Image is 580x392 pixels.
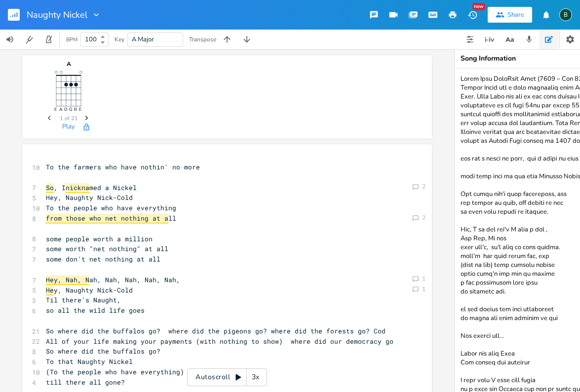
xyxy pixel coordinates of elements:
div: Autoscroll [187,368,267,386]
span: till there all gone? [46,378,125,387]
span: some don't net nothing at all [46,255,160,263]
button: Share [488,7,532,23]
span: so all the wild life goes [46,306,145,315]
span: Naughty Nickel [27,10,87,19]
div: 1 [422,276,425,282]
span: To that Naughty Nickel [46,357,133,366]
text: B [75,107,77,113]
span: some worth "net nothing" at all [46,244,168,253]
span: ah, Nah, Nah, Nah, Nah, [46,275,180,284]
text: G [70,107,73,113]
span: nickna [66,183,89,193]
div: 2 [422,215,425,221]
span: He [46,286,54,295]
div: 2 [422,184,425,190]
div: Share [507,10,524,19]
div: Key [115,36,124,42]
div: New [472,3,485,10]
span: To the people who have everything [46,203,176,212]
div: 3x [247,368,265,386]
text: E [55,107,57,113]
div: Transpose [189,36,216,42]
span: Hey, Nah, N [46,275,89,285]
button: New [463,6,482,24]
span: So where did the buffalos go? [46,347,160,356]
div: BPM [66,37,77,42]
span: All of your life making your payments (with nothing to show) where did our democracy go [46,337,393,346]
span: Hey, Naughty Nick-Cold [46,193,133,202]
span: So where did the buffalos go? where did the pigeons go? where did the forests go? Cod [46,327,386,335]
text: A [60,107,63,113]
text: D [65,107,68,113]
span: some people worth a million [46,234,153,243]
span: from those who net nothing at a [46,214,168,224]
button: B [559,3,572,26]
span: , I med a Nickel [46,183,137,192]
span: A Major [132,35,154,44]
div: 1 [422,286,425,292]
span: 1 of 21 [60,116,78,121]
span: (To the people who have everything) [46,367,184,376]
button: Play [62,123,75,131]
span: Til there's Naught, [46,295,121,304]
span: So [46,183,54,193]
span: To the farmers who have nothin' no more [46,163,200,171]
text: E [79,107,82,113]
div: BruCe [559,8,572,21]
span: ll [46,214,176,223]
div: A [44,61,93,67]
span: y, Naughty Nick-Cold [46,286,133,294]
